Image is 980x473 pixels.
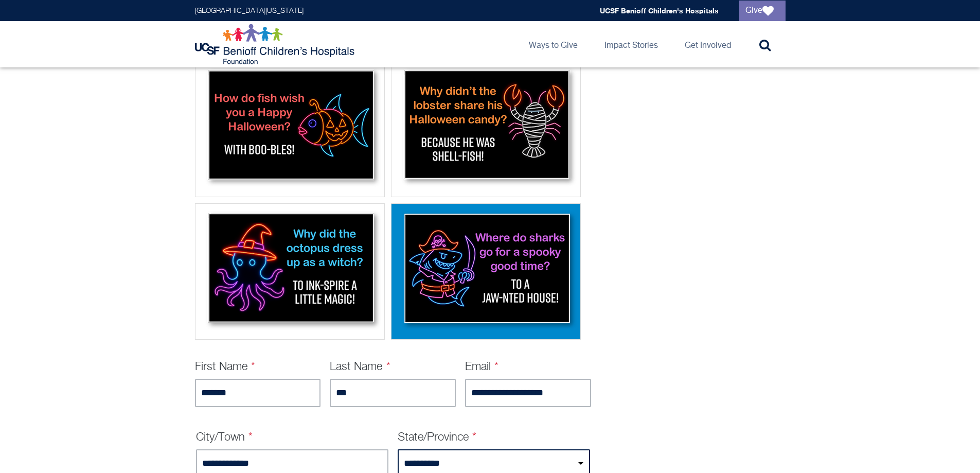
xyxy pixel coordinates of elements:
[395,64,577,190] img: Lobster
[465,361,499,373] label: Email
[596,21,666,67] a: Impact Stories
[195,203,385,340] div: Octopus
[395,207,577,333] img: Shark
[330,361,390,373] label: Last Name
[195,24,357,65] img: Logo for UCSF Benioff Children's Hospitals Foundation
[676,21,739,67] a: Get Involved
[195,7,304,14] a: [GEOGRAPHIC_DATA][US_STATE]
[739,1,786,21] a: Give
[199,64,381,190] img: Fish
[199,207,381,333] img: Octopus
[391,61,581,197] div: Lobster
[195,361,256,373] label: First Name
[600,6,719,15] a: UCSF Benioff Children's Hospitals
[521,21,586,67] a: Ways to Give
[398,432,477,443] label: State/Province
[391,203,581,340] div: Shark
[195,61,385,197] div: Fish
[196,432,253,443] label: City/Town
